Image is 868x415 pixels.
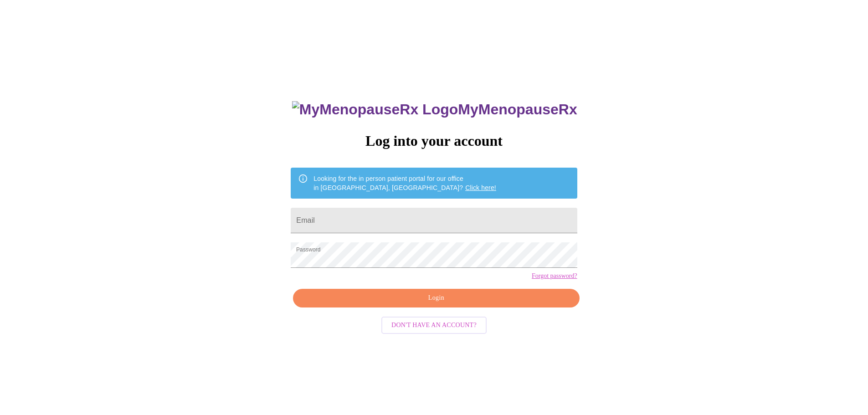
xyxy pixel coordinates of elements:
[379,321,489,328] a: Don't have an account?
[292,101,458,118] img: MyMenopauseRx Logo
[293,289,579,307] button: Login
[303,292,569,304] span: Login
[465,184,496,191] a: Click here!
[313,170,496,196] div: Looking for the in person patient portal for our office in [GEOGRAPHIC_DATA], [GEOGRAPHIC_DATA]?
[532,272,577,280] a: Forgot password?
[292,101,577,118] h3: MyMenopauseRx
[291,133,577,149] h3: Log into your account
[391,320,477,331] span: Don't have an account?
[381,317,487,334] button: Don't have an account?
